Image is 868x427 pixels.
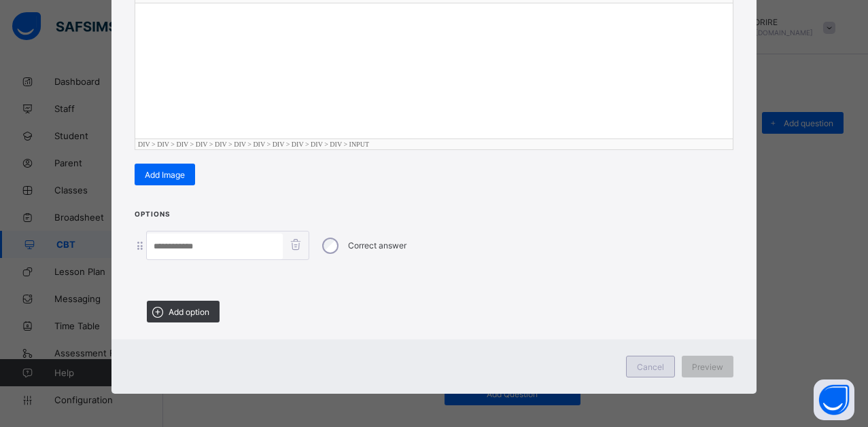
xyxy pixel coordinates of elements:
span: Add option [169,307,209,317]
span: Cancel [637,362,664,372]
span: Preview [692,362,723,372]
div: Correct answer [135,231,733,260]
span: Add Image [145,170,185,180]
label: Correct answer [348,240,406,250]
button: Open asap [814,379,854,420]
span: Options [135,210,171,218]
div: DIV > DIV > DIV > DIV > DIV > DIV > DIV > DIV > DIV > DIV > DIV > INPUT [138,139,730,149]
